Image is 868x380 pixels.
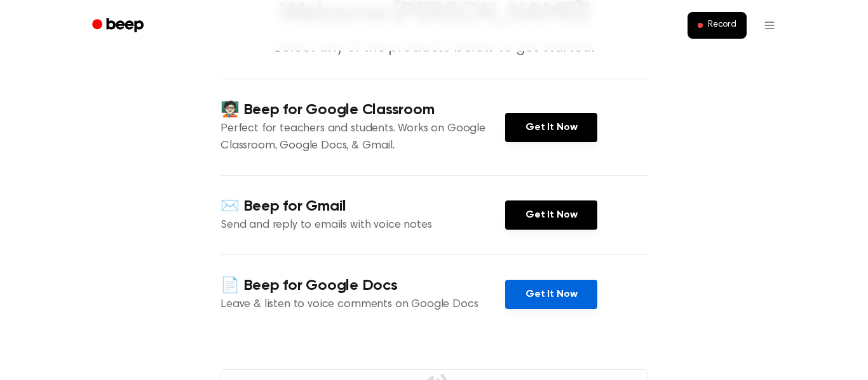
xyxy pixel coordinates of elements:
h4: ✉️ Beep for Gmail [220,196,505,217]
span: Record [708,20,736,31]
p: Send and reply to emails with voice notes [220,217,505,234]
h4: 🧑🏻‍🏫 Beep for Google Classroom [220,100,505,121]
a: Get It Now [505,280,597,309]
h4: 📄 Beep for Google Docs [220,275,505,296]
button: Open menu [754,10,785,41]
p: Leave & listen to voice comments on Google Docs [220,296,505,313]
p: Perfect for teachers and students. Works on Google Classroom, Google Docs, & Gmail. [220,121,505,155]
a: Beep [83,13,155,38]
a: Get It Now [505,113,597,142]
button: Record [688,12,747,39]
a: Get It Now [505,200,597,230]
